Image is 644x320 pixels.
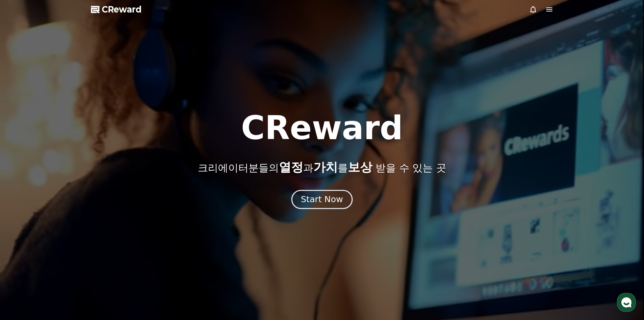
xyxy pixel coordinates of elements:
[348,160,372,174] span: 보상
[279,160,303,174] span: 열정
[87,215,130,232] a: 설정
[102,4,142,15] span: CReward
[241,112,403,144] h1: CReward
[291,190,353,209] button: Start Now
[313,160,338,174] span: 가치
[45,215,87,232] a: 대화
[301,194,343,205] div: Start Now
[293,197,351,204] a: Start Now
[198,161,446,174] p: 크리에이터분들의 과 를 받을 수 있는 곳
[91,4,142,15] a: CReward
[21,225,25,230] span: 홈
[104,225,113,230] span: 설정
[2,215,45,232] a: 홈
[62,225,70,231] span: 대화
